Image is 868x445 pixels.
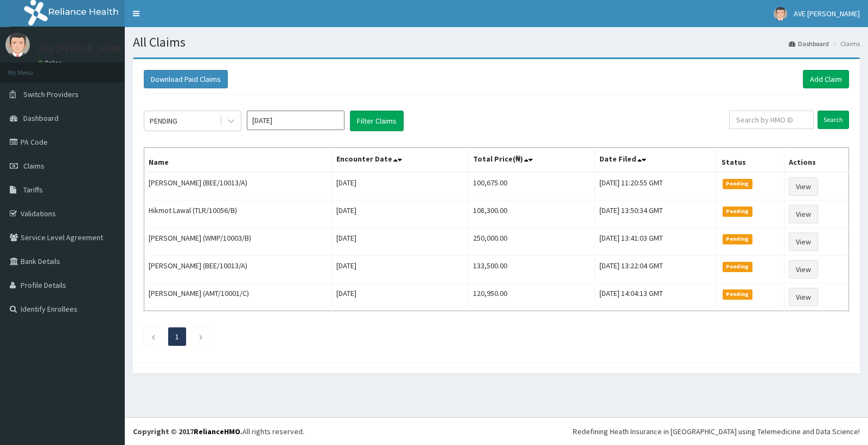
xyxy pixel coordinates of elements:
td: 133,500.00 [468,256,595,283]
td: [DATE] [331,283,468,311]
a: Previous page [151,332,156,341]
a: Add Claim [803,70,849,88]
td: [DATE] 14:04:13 GMT [595,283,717,311]
button: Filter Claims [350,111,404,131]
td: 100,675.00 [468,172,595,201]
h1: All Claims [133,35,860,49]
strong: Copyright © 2017 . [133,427,242,436]
span: Pending [723,207,752,216]
td: [DATE] 13:50:34 GMT [595,201,717,228]
a: View [789,205,818,223]
td: [DATE] [331,256,468,283]
div: Redefining Heath Insurance in [GEOGRAPHIC_DATA] using Telemedicine and Data Science! [573,426,860,437]
th: Name [144,148,332,173]
span: Pending [723,262,752,272]
th: Status [717,148,784,173]
a: View [789,288,818,306]
td: [DATE] 13:22:04 GMT [595,256,717,283]
td: 120,950.00 [468,283,595,311]
th: Total Price(₦) [468,148,595,173]
a: Next page [199,332,203,341]
button: Download Paid Claims [144,70,228,88]
td: [PERSON_NAME] (BEE/10013/A) [144,172,332,201]
a: Online [38,59,64,67]
td: [DATE] 11:20:55 GMT [595,172,717,201]
input: Select Month and Year [247,111,344,130]
a: Page 1 is your current page [175,332,179,341]
p: AVE [PERSON_NAME] [38,44,127,54]
a: RelianceHMO [194,427,240,436]
li: Claims [830,39,860,48]
input: Search by HMO ID [729,111,814,129]
div: PENDING [150,115,177,126]
input: Search [818,111,849,129]
span: Pending [723,234,752,244]
img: User Image [774,7,787,21]
span: Claims [23,161,44,171]
span: Switch Providers [23,89,79,99]
img: User Image [5,33,30,57]
th: Encounter Date [331,148,468,173]
td: [DATE] [331,201,468,228]
span: Tariffs [23,185,43,195]
td: [PERSON_NAME] (WMP/10003/B) [144,228,332,256]
td: [PERSON_NAME] (AMT/10001/C) [144,283,332,311]
th: Date Filed [595,148,717,173]
span: Pending [723,289,752,299]
a: View [789,233,818,251]
td: [PERSON_NAME] (BEE/10013/A) [144,256,332,283]
td: 108,300.00 [468,201,595,228]
td: Hikmot Lawal (TLR/10056/B) [144,201,332,228]
a: Dashboard [789,39,829,48]
th: Actions [784,148,848,173]
td: [DATE] [331,172,468,201]
a: View [789,177,818,196]
span: Dashboard [23,113,59,123]
span: AVE [PERSON_NAME] [794,9,860,18]
td: [DATE] [331,228,468,256]
a: View [789,260,818,279]
td: 250,000.00 [468,228,595,256]
td: [DATE] 13:41:03 GMT [595,228,717,256]
span: Pending [723,179,752,189]
footer: All rights reserved. [125,417,868,445]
